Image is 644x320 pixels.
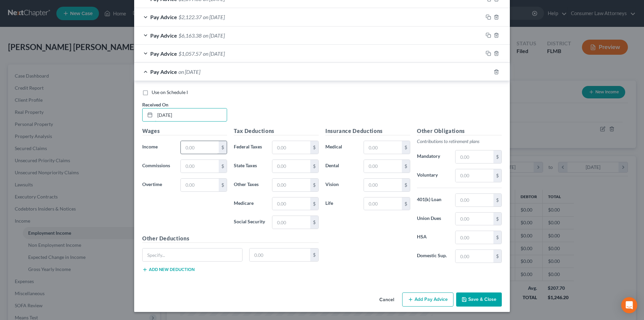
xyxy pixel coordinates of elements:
button: Add Pay Advice [402,292,453,307]
span: Pay Advice [150,68,177,75]
div: $ [310,141,318,154]
button: Cancel [374,293,399,307]
span: Pay Advice [150,32,177,39]
div: $ [493,150,501,163]
span: on [DATE] [203,32,225,39]
label: Vision [322,178,360,192]
div: $ [310,248,318,261]
h5: Tax Deductions [234,127,319,135]
div: $ [402,141,410,154]
span: $2,122.37 [178,14,202,20]
div: $ [402,179,410,191]
input: 0.00 [455,169,493,182]
div: $ [493,250,501,263]
label: Overtime [139,178,177,192]
input: 0.00 [181,160,219,173]
div: $ [310,216,318,229]
span: on [DATE] [178,68,200,75]
div: $ [219,179,227,191]
label: Domestic Sup. [414,249,452,263]
div: $ [493,169,501,182]
label: Medicare [230,197,269,211]
div: $ [310,160,318,173]
label: Voluntary [414,169,452,182]
input: 0.00 [272,160,310,173]
label: HSA [414,231,452,244]
input: 0.00 [364,141,402,154]
label: Life [322,197,360,211]
input: 0.00 [272,179,310,191]
input: 0.00 [250,248,311,261]
input: 0.00 [181,179,219,191]
label: Commissions [139,159,177,173]
input: MM/DD/YYYY [155,108,227,121]
input: 0.00 [364,160,402,173]
input: Specify... [143,248,242,261]
input: 0.00 [364,197,402,210]
span: $6,163.38 [178,32,202,39]
span: $1,057.57 [178,50,202,57]
span: Pay Advice [150,14,177,20]
input: 0.00 [455,194,493,207]
span: Income [142,144,158,149]
label: Mandatory [414,150,452,164]
label: Union Dues [414,212,452,226]
input: 0.00 [272,216,310,229]
h5: Insurance Deductions [325,127,410,135]
input: 0.00 [272,141,310,154]
label: Dental [322,159,360,173]
input: 0.00 [364,179,402,191]
h5: Other Deductions [142,234,319,243]
input: 0.00 [181,141,219,154]
div: $ [493,194,501,207]
h5: Other Obligations [417,127,502,135]
div: $ [402,160,410,173]
label: State Taxes [230,159,269,173]
button: Save & Close [456,292,502,307]
button: Add new deduction [142,267,195,272]
span: Received On [142,102,168,107]
div: $ [219,141,227,154]
span: Pay Advice [150,50,177,57]
input: 0.00 [272,197,310,210]
div: $ [402,197,410,210]
label: Medical [322,141,360,154]
div: Open Intercom Messenger [621,297,637,313]
p: Contributions to retirement plans [417,138,502,145]
label: 401(k) Loan [414,193,452,207]
label: Social Security [230,216,269,229]
div: $ [219,160,227,173]
h5: Wages [142,127,227,135]
input: 0.00 [455,150,493,163]
div: $ [493,231,501,244]
label: Other Taxes [230,178,269,192]
label: Federal Taxes [230,141,269,154]
input: 0.00 [455,231,493,244]
span: on [DATE] [203,14,225,20]
div: $ [310,179,318,191]
span: Use on Schedule I [152,89,188,95]
div: $ [493,213,501,225]
div: $ [310,197,318,210]
input: 0.00 [455,213,493,225]
span: on [DATE] [203,50,225,57]
input: 0.00 [455,250,493,263]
